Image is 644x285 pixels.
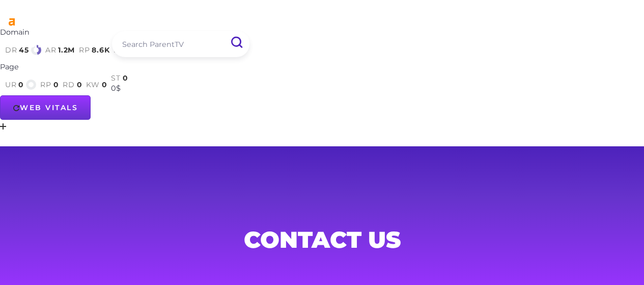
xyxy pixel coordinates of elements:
span: rd [63,81,74,89]
span: 0 [102,81,107,89]
a: kw0 [86,81,107,89]
span: kw [86,81,99,89]
span: Web Vitals [20,103,78,112]
span: 0 [123,74,128,82]
span: rp [40,81,51,89]
div: 0$ [111,82,128,95]
img: parenttv-logo-white.4c85aaf.svg [14,34,98,48]
label: Open Menu [603,18,644,59]
a: rp0 [40,81,59,89]
span: ur [5,81,16,89]
a: ur0 [5,80,36,90]
span: 0 [18,81,24,89]
input: Search ParentTV [112,31,249,57]
span: 0 [77,81,82,89]
a: rd0 [63,81,82,89]
input: Submit [223,31,249,54]
span: st [111,74,120,82]
span: 0 [53,81,59,89]
a: st0 [111,74,128,82]
h1: Contact Us [77,229,568,250]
